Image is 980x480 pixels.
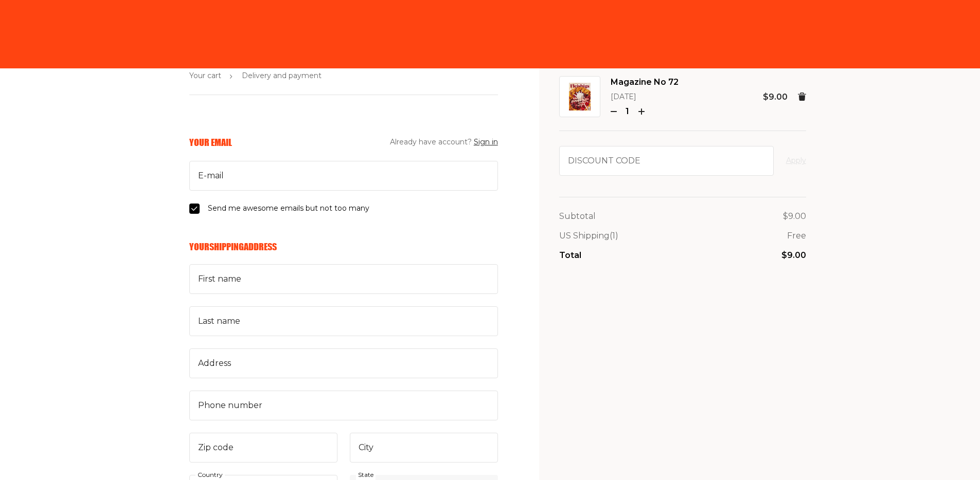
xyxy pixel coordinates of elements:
[189,204,200,214] input: Send me awesome emails but not too many
[189,391,498,420] input: Phone number
[189,137,232,148] h6: Your Email
[242,70,322,82] span: Delivery and payment
[559,249,581,262] p: Total
[390,136,498,149] span: Already have account?
[559,229,618,243] p: US Shipping (1)
[189,264,498,294] input: First name
[189,161,498,191] input: E-mail
[189,433,337,463] input: Zip code
[786,155,806,167] button: Apply
[763,90,788,104] p: $9.00
[611,76,679,89] span: Magazine No 72
[189,70,221,82] span: Your cart
[781,249,806,262] p: $9.00
[611,91,679,103] p: [DATE]
[783,210,806,223] p: $9.00
[350,433,498,463] input: City
[569,83,591,110] img: Magazine No 72 Image
[208,202,369,215] span: Send me awesome emails but not too many
[189,241,498,252] h6: Your Shipping Address
[189,348,498,378] input: Address
[559,146,774,176] input: Discount code
[621,105,634,118] p: 1
[474,136,498,149] button: Sign in
[189,306,498,336] input: Last name
[787,229,806,243] p: Free
[559,210,596,223] p: Subtotal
